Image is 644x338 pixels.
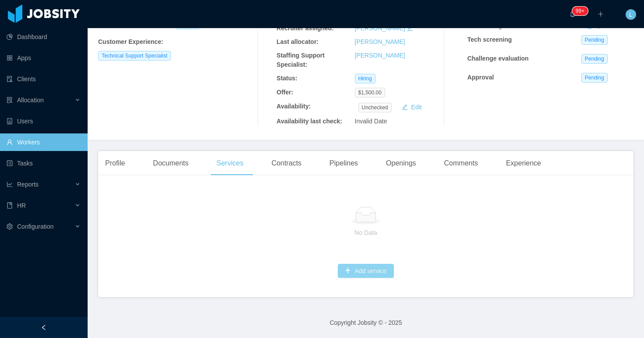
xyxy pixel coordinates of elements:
[629,9,633,20] span: L
[7,133,81,151] a: icon: userWorkers
[98,51,171,61] span: Technical Support Specialist
[572,7,588,15] sup: 2131
[17,202,26,209] span: HR
[7,202,13,209] i: icon: book
[355,38,405,45] a: [PERSON_NAME]
[7,181,13,187] i: icon: line-chart
[398,102,425,112] button: icon: editEdit
[98,38,163,45] b: Customer Experience :
[17,223,53,230] span: Configuration
[7,112,81,130] a: icon: robotUsers
[597,22,603,29] a: icon: link
[276,25,334,32] b: Recruiter assigned:
[355,74,375,83] span: Hiring
[7,70,81,88] a: icon: auditClients
[467,36,512,43] strong: Tech screening
[322,151,365,176] div: Pipelines
[7,28,81,46] a: icon: pie-chartDashboard
[276,75,297,82] b: Status:
[338,264,393,278] button: icon: plusAdd service
[581,35,608,45] span: Pending
[276,38,318,45] b: Last allocator:
[467,74,494,81] strong: Approval
[499,151,548,176] div: Experience
[355,88,385,97] span: $1,500.00
[119,228,612,237] p: No Data
[17,181,39,188] span: Reports
[209,151,250,176] div: Services
[276,52,325,68] b: Staffing Support Specialist:
[355,25,405,32] a: [PERSON_NAME]
[467,55,529,62] strong: Challenge evaluation
[276,89,293,96] b: Offer:
[7,155,81,172] a: icon: profileTasks
[146,151,195,176] div: Documents
[7,49,81,67] a: icon: appstoreApps
[581,54,608,64] span: Pending
[355,118,387,125] span: Invalid Date
[598,11,604,17] i: icon: plus
[437,151,485,176] div: Comments
[355,52,405,59] a: [PERSON_NAME]
[379,151,423,176] div: Openings
[276,103,311,110] b: Availability:
[98,151,132,176] div: Profile
[7,223,13,230] i: icon: setting
[570,11,576,17] i: icon: bell
[276,118,342,125] b: Availability last check:
[581,73,608,83] span: Pending
[88,308,644,338] footer: Copyright Jobsity © - 2025
[7,97,13,103] i: icon: solution
[265,151,308,176] div: Contracts
[17,97,44,104] span: Allocation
